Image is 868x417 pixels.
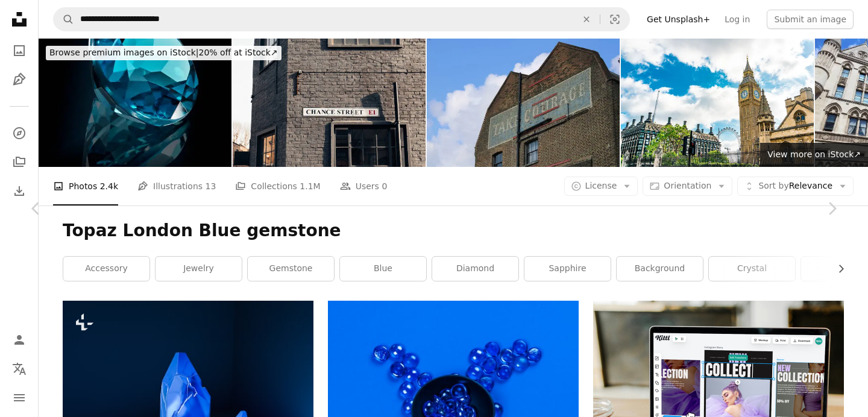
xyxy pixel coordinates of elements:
a: gemstone [248,257,334,281]
a: Illustrations [7,67,31,92]
form: Find visuals sitewide [53,7,630,31]
span: License [585,181,617,190]
span: Sort by [758,181,788,190]
button: Language [7,357,31,381]
span: Browse premium images on iStock | [49,48,198,57]
span: View more on iStock ↗ [767,149,861,159]
span: Relevance [758,180,832,192]
button: License [564,177,638,196]
img: Take courage [427,39,620,167]
img: Big Ben (Houses of Parliament) in London [621,39,814,167]
span: Orientation [664,181,711,190]
button: Visual search [600,8,629,31]
a: sapphire [524,257,611,281]
a: Log in / Sign up [7,328,31,352]
span: 0 [382,180,387,193]
a: Get Unsplash+ [640,10,717,29]
a: Browse premium images on iStock|20% off at iStock↗ [39,39,289,67]
a: Explore [7,121,31,145]
a: Users 0 [340,167,388,205]
a: background [617,257,703,281]
button: Sort byRelevance [737,177,854,196]
a: accessory [63,257,149,281]
button: Menu [7,386,31,410]
a: Next [796,151,868,266]
button: Orientation [643,177,732,196]
a: Illustrations 13 [137,167,216,205]
img: topaz london gem stone isolated on black background [39,39,231,167]
a: crystal [709,257,795,281]
button: Clear [573,8,600,31]
img: Street name sign on a wall of a building on Chance Street in East London, UK. [233,39,426,167]
button: Search Unsplash [54,8,74,31]
a: diamond [432,257,518,281]
h1: Topaz London Blue gemstone [63,220,844,242]
a: jewelry [156,257,242,281]
a: Collections [7,150,31,174]
button: scroll list to the right [830,257,844,281]
span: 13 [206,180,216,193]
div: 20% off at iStock ↗ [46,46,281,60]
a: Collections 1.1M [235,167,320,205]
span: 1.1M [300,180,320,193]
a: Log in [717,10,757,29]
a: blue [340,257,426,281]
a: View more on iStock↗ [760,143,868,167]
a: Photos [7,39,31,63]
button: Submit an image [767,10,854,29]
